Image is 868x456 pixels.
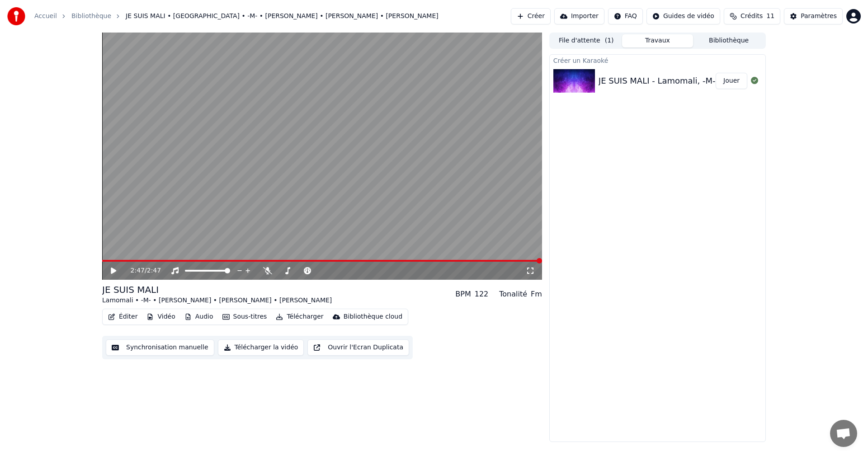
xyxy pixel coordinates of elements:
[102,283,332,296] div: JE SUIS MALI
[622,34,693,47] button: Travaux
[7,7,25,25] img: youka
[219,310,271,323] button: Sous-titres
[71,12,111,21] a: Bibliothèque
[34,12,439,21] nav: breadcrumb
[784,8,843,24] button: Paramètres
[741,12,763,21] span: Crédits
[608,8,643,24] button: FAQ
[131,266,152,275] div: /
[766,12,774,21] span: 11
[830,420,857,447] a: Ouvrir le chat
[106,339,214,356] button: Synchronisation manuelle
[693,34,764,47] button: Bibliothèque
[344,312,402,321] div: Bibliothèque cloud
[126,12,439,21] span: JE SUIS MALI • [GEOGRAPHIC_DATA] • -M- • [PERSON_NAME] • [PERSON_NAME] • [PERSON_NAME]
[181,310,217,323] button: Audio
[554,8,604,24] button: Importer
[801,12,837,21] div: Paramètres
[102,296,332,305] div: Lamomali • -M- • [PERSON_NAME] • [PERSON_NAME] • [PERSON_NAME]
[104,310,141,323] button: Éditer
[511,8,551,24] button: Créer
[307,339,409,356] button: Ouvrir l'Ecran Duplicata
[551,34,622,47] button: File d'attente
[550,55,765,66] div: Créer un Karaoké
[131,266,145,275] span: 2:47
[34,12,57,21] a: Accueil
[272,310,327,323] button: Télécharger
[531,289,542,300] div: Fm
[475,289,489,300] div: 122
[724,8,780,24] button: Crédits11
[646,8,720,24] button: Guides de vidéo
[499,289,527,300] div: Tonalité
[455,289,471,300] div: BPM
[143,310,179,323] button: Vidéo
[716,73,747,89] button: Jouer
[605,36,614,45] span: ( 1 )
[147,266,161,275] span: 2:47
[218,339,304,356] button: Télécharger la vidéo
